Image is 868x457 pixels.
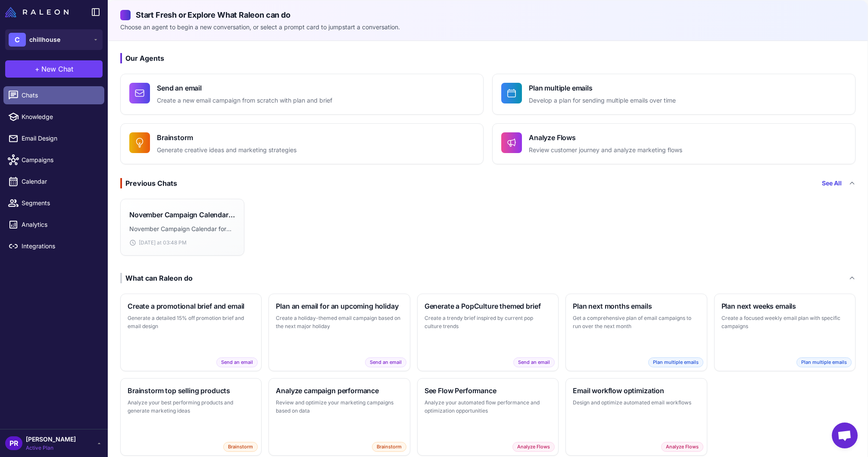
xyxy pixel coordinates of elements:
span: Brainstorm [372,442,406,452]
button: See Flow PerformanceAnalyze your automated flow performance and optimization opportunitiesAnalyze... [417,378,559,456]
span: Plan multiple emails [796,357,852,367]
span: Analyze Flows [512,442,555,452]
button: Analyze FlowsReview customer journey and analyze marketing flows [492,123,856,164]
button: Analyze campaign performanceReview and optimize your marketing campaigns based on dataBrainstorm [269,378,410,456]
span: Brainstorm [223,442,258,452]
span: Segments [22,198,97,208]
span: Send an email [365,357,406,367]
button: Create a promotional brief and emailGenerate a detailed 15% off promotion brief and email designS... [120,294,262,371]
p: Generate a detailed 15% off promotion brief and email design [128,314,254,331]
span: Campaigns [22,155,97,165]
button: Plan an email for an upcoming holidayCreate a holiday-themed email campaign based on the next maj... [269,294,410,371]
a: Email Design [3,129,104,147]
p: Develop a plan for sending multiple emails over time [529,96,676,106]
h3: Generate a PopCulture themed brief [425,301,551,311]
span: Active Plan [26,444,76,452]
a: Segments [3,194,104,212]
p: Analyze your automated flow performance and optimization opportunities [425,398,551,415]
p: Get a comprehensive plan of email campaigns to run over the next month [573,314,699,331]
a: Raleon Logo [5,7,72,17]
p: Analyze your best performing products and generate marketing ideas [128,398,254,415]
h4: Plan multiple emails [529,83,676,93]
h3: Create a promotional brief and email [128,301,254,311]
p: Create a holiday-themed email campaign based on the next major holiday [276,314,403,331]
h3: Plan an email for an upcoming holiday [276,301,403,311]
a: Knowledge [3,108,104,126]
div: Open chat [832,423,858,448]
div: Previous Chats [120,178,177,188]
button: Email workflow optimizationDesign and optimize automated email workflowsAnalyze Flows [565,378,707,456]
p: Create a focused weekly email plan with specific campaigns [721,314,848,331]
p: Create a trendy brief inspired by current pop culture trends [425,314,551,331]
span: [PERSON_NAME] [26,435,76,444]
h3: Analyze campaign performance [276,385,403,396]
button: Generate a PopCulture themed briefCreate a trendy brief inspired by current pop culture trendsSen... [417,294,559,371]
span: Chats [22,91,97,100]
button: Brainstorm top selling productsAnalyze your best performing products and generate marketing ideas... [120,378,262,456]
span: Knowledge [22,112,97,122]
span: Email Design [22,134,97,143]
button: Plan next weeks emailsCreate a focused weekly email plan with specific campaignsPlan multiple emails [714,294,856,371]
a: Calendar [3,172,104,191]
p: Create a new email campaign from scratch with plan and brief [157,96,332,106]
p: Review and optimize your marketing campaigns based on data [276,398,403,415]
a: Chats [3,86,104,104]
div: [DATE] at 03:48 PM [129,239,235,247]
div: C [9,33,26,47]
span: New Chat [41,64,73,74]
p: November Campaign Calendar for ChillHouse [129,224,235,234]
div: What can Raleon do [120,273,193,283]
button: Send an emailCreate a new email campaign from scratch with plan and brief [120,74,484,115]
h3: Brainstorm top selling products [128,385,254,396]
h4: Brainstorm [157,132,297,143]
button: +New Chat [5,60,103,78]
button: Cchillhouse [5,29,103,50]
span: Plan multiple emails [648,357,703,367]
h4: Analyze Flows [529,132,682,143]
h2: Start Fresh or Explore What Raleon can do [120,9,856,21]
span: Send an email [216,357,258,367]
h3: Our Agents [120,53,856,63]
span: chillhouse [29,35,60,44]
img: Raleon Logo [5,7,69,17]
span: + [35,64,40,74]
p: Choose an agent to begin a new conversation, or select a prompt card to jumpstart a conversation. [120,22,856,32]
h3: November Campaign Calendar for ChillHouse [129,210,235,220]
p: Generate creative ideas and marketing strategies [157,145,297,155]
a: Analytics [3,216,104,234]
button: Plan multiple emailsDevelop a plan for sending multiple emails over time [492,74,856,115]
button: Plan next months emailsGet a comprehensive plan of email campaigns to run over the next monthPlan... [565,294,707,371]
button: BrainstormGenerate creative ideas and marketing strategies [120,123,484,164]
span: Calendar [22,177,97,186]
span: Analyze Flows [661,442,703,452]
span: Integrations [22,241,97,251]
h3: Plan next weeks emails [721,301,848,311]
p: Design and optimize automated email workflows [573,398,699,407]
h3: Email workflow optimization [573,385,699,396]
h3: See Flow Performance [425,385,551,396]
span: Analytics [22,220,97,229]
a: Campaigns [3,151,104,169]
a: See All [822,178,842,188]
a: Integrations [3,237,104,255]
h4: Send an email [157,83,332,93]
div: PR [5,436,22,450]
p: Review customer journey and analyze marketing flows [529,145,682,155]
span: Send an email [513,357,555,367]
h3: Plan next months emails [573,301,699,311]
